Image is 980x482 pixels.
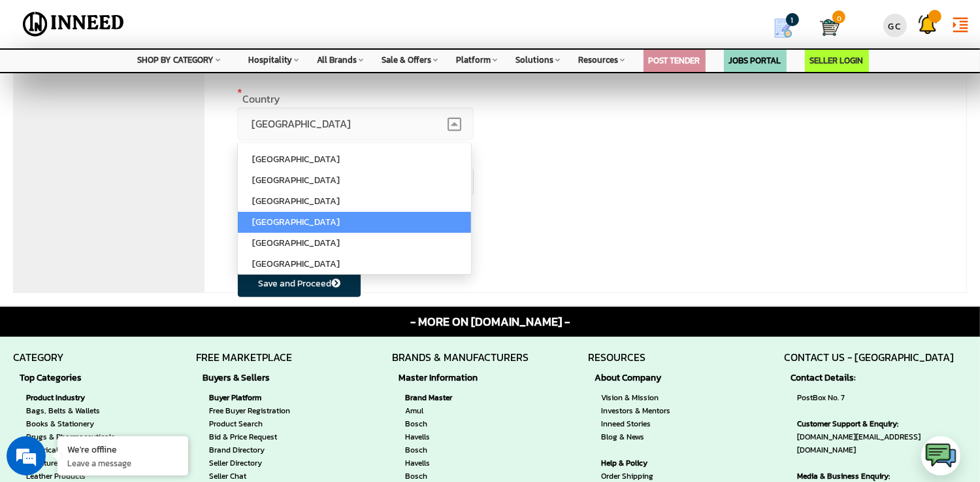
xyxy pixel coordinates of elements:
li: [GEOGRAPHIC_DATA] [238,233,471,254]
img: Support Tickets [918,14,938,34]
li: [GEOGRAPHIC_DATA] [238,170,471,191]
a: Inneed Stories [601,417,681,430]
a: Blog & News [601,430,681,443]
strong: Brand Master [405,391,515,404]
span: 0 [832,10,845,24]
a: Investors & Mentors [601,404,681,417]
a: Havells [405,456,515,470]
button: Save and Proceed [237,270,361,298]
div: We're offline [67,443,178,455]
span: - MORE ON [DOMAIN_NAME] - [410,313,570,330]
strong: Buyer Platform [209,391,333,404]
span: PostBox No. 7 [797,391,967,404]
a: Bags, Belts & Wallets [26,404,120,417]
a: Vision & Mission [601,391,681,404]
div: GC [883,14,907,37]
img: logo.png [924,439,957,472]
a: format_indent_increase [944,3,977,43]
i: format_indent_increase [951,15,970,35]
a: Books & Stationery [26,417,120,430]
strong: Customer Support & Enquiry: [797,417,967,430]
a: Havells [405,430,515,443]
span: 1 [786,13,799,26]
a: Brand Directory [209,443,333,456]
a: Support Tickets [911,3,944,39]
a: Bosch [405,443,515,456]
a: GC [879,3,911,42]
a: Drugs & Pharmaceuticals [26,430,120,443]
img: Cart [820,18,840,37]
span: [DOMAIN_NAME][EMAIL_ADDRESS][DOMAIN_NAME] [797,417,967,456]
img: Inneed.Market [18,8,129,41]
a: my Quotes 1 [757,13,821,43]
img: Show My Quotes [774,18,793,38]
span: India [237,107,474,140]
li: [GEOGRAPHIC_DATA] [238,149,471,170]
li: [GEOGRAPHIC_DATA] [238,254,471,275]
strong: About Company [595,371,687,385]
strong: Help & Policy [601,456,681,470]
a: Bid & Price Request [209,430,333,443]
a: Cart 0 [820,13,830,42]
strong: Master Information [399,371,522,385]
a: Free Buyer Registration [209,404,333,417]
li: [GEOGRAPHIC_DATA] [238,212,471,233]
strong: Buyers & Sellers [203,371,339,385]
li: [GEOGRAPHIC_DATA] [238,191,471,212]
p: Leave a message [67,457,178,469]
label: Country [237,94,474,104]
strong: Contact Details: [791,371,973,385]
strong: Product Industry [26,391,120,404]
a: Amul [405,404,515,417]
a: Seller Directory [209,456,333,470]
a: Product Search [209,417,333,430]
a: Bosch [405,417,515,430]
strong: Top Categories [20,371,127,385]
